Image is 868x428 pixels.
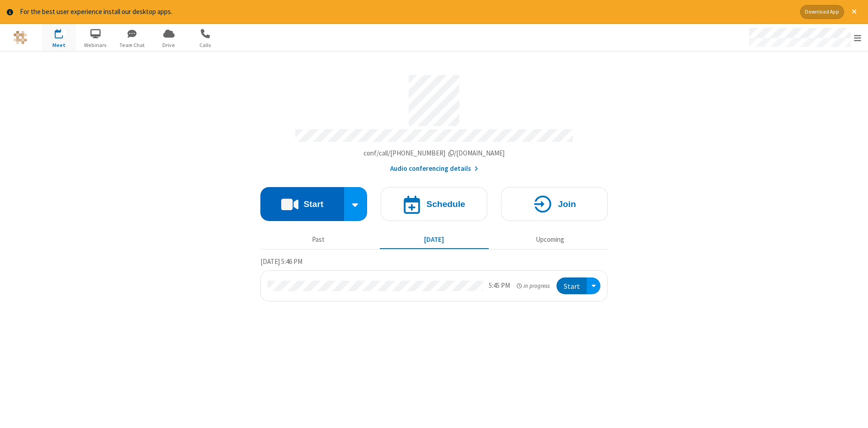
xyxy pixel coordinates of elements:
[79,41,113,49] span: Webinars
[61,29,67,36] div: 1
[189,41,222,49] span: Calls
[426,200,465,208] h4: Schedule
[501,187,608,221] button: Join
[260,68,608,174] section: Account details
[303,200,323,208] h4: Start
[260,257,302,266] span: [DATE] 5:46 PM
[847,5,861,19] button: Close alert
[800,5,844,19] button: Download App
[264,231,373,249] button: Past
[20,7,793,17] div: For the best user experience install our desktop apps.
[517,282,550,290] em: in progress
[381,187,487,221] button: Schedule
[115,41,149,49] span: Team Chat
[363,148,505,159] button: Copy my meeting room linkCopy my meeting room link
[380,231,489,249] button: [DATE]
[260,187,344,221] button: Start
[3,24,37,51] button: Logo
[741,24,868,51] div: Open menu
[587,277,600,294] div: Open menu
[557,277,587,294] button: Start
[14,31,27,44] img: QA Selenium DO NOT DELETE OR CHANGE
[152,41,186,49] span: Drive
[42,41,76,49] span: Meet
[390,164,478,174] button: Audio conferencing details
[344,187,368,221] div: Start conference options
[363,149,505,157] span: Copy my meeting room link
[558,200,576,208] h4: Join
[495,231,604,249] button: Upcoming
[260,256,608,301] section: Today's Meetings
[489,281,510,291] div: 5:45 PM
